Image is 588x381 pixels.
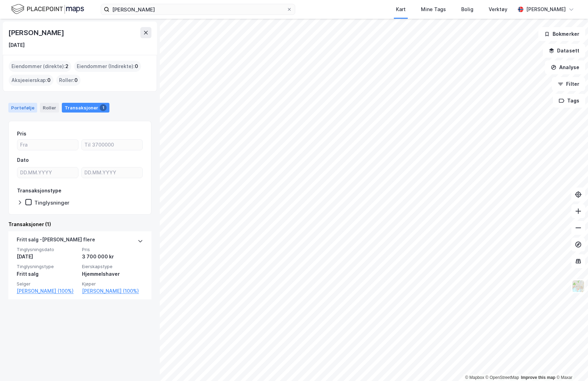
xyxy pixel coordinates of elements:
button: Datasett [543,44,585,58]
div: Bolig [461,5,473,14]
div: [DATE] [8,41,25,49]
a: Mapbox [465,375,484,380]
span: Selger [17,281,78,287]
input: DD.MM.YYYY [82,167,142,178]
img: Z [572,280,585,293]
div: Transaksjoner (1) [8,220,151,229]
div: 1 [100,104,107,111]
input: Søk på adresse, matrikkel, gårdeiere, leietakere eller personer [109,4,287,15]
div: Mine Tags [421,5,446,14]
input: Fra [17,140,78,150]
span: Kjøper [82,281,143,287]
button: Analyse [545,60,585,74]
div: Kart [396,5,406,14]
button: Bokmerker [538,27,585,41]
img: logo.f888ab2527a4732fd821a326f86c7f29.svg [11,3,84,15]
span: Eierskapstype [82,264,143,270]
div: Hjemmelshaver [82,270,143,278]
div: Portefølje [8,103,37,113]
span: Tinglysningsdato [17,247,78,252]
div: Eiendommer (Indirekte) : [74,61,141,72]
div: [PERSON_NAME] [8,27,65,38]
div: Transaksjoner [62,103,109,113]
span: Pris [82,247,143,252]
div: [DATE] [17,252,78,261]
input: DD.MM.YYYY [17,167,78,178]
div: Fritt salg [17,270,78,278]
div: Tinglysninger [34,199,69,206]
span: 2 [65,62,68,71]
div: Pris [17,130,26,138]
button: Tags [553,94,585,108]
a: OpenStreetMap [486,375,519,380]
div: Fritt salg - [PERSON_NAME] flere [17,235,95,247]
div: 3 700 000 kr [82,252,143,261]
span: 0 [135,62,138,71]
div: Verktøy [489,5,507,14]
span: 0 [47,76,51,84]
div: Roller [40,103,59,113]
iframe: Chat Widget [553,348,588,381]
div: Eiendommer (direkte) : [9,61,71,72]
a: [PERSON_NAME] (100%) [17,287,78,295]
a: Improve this map [521,375,555,380]
div: Aksjeeierskap : [9,75,53,86]
div: Kontrollprogram for chat [553,348,588,381]
a: [PERSON_NAME] (100%) [82,287,143,295]
button: Filter [552,77,585,91]
div: Transaksjonstype [17,187,61,195]
div: [PERSON_NAME] [526,5,566,14]
input: Til 3700000 [82,140,142,150]
span: 0 [74,76,78,84]
div: Dato [17,156,29,164]
span: Tinglysningstype [17,264,78,270]
div: Roller : [56,75,81,86]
